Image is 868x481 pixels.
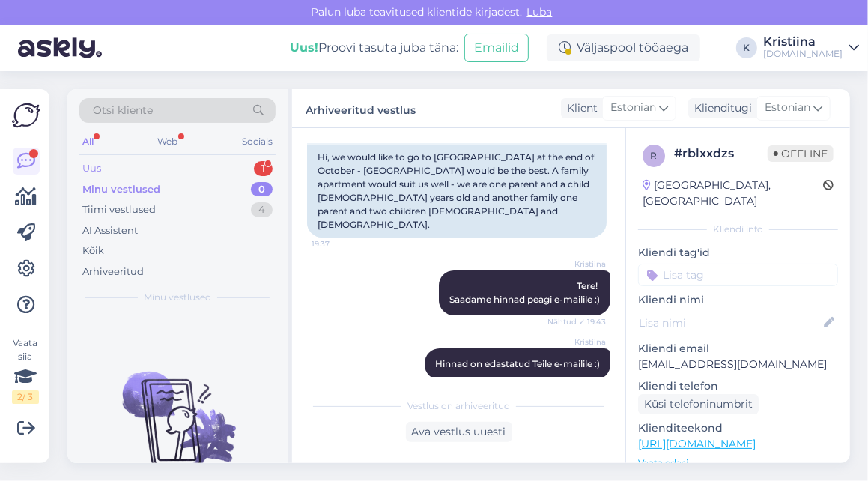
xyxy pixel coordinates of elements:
p: Kliendi tag'id [638,245,838,261]
input: Lisa nimi [639,315,821,331]
div: Klienditugi [688,100,752,116]
span: Offline [768,145,834,162]
span: Vestlus on arhiveeritud [407,399,510,413]
p: Kliendi telefon [638,378,838,394]
div: 1 [254,161,273,176]
div: [GEOGRAPHIC_DATA], [GEOGRAPHIC_DATA] [643,178,823,209]
div: Proovi tasuta juba täna: [290,39,458,57]
div: Kristiina [763,36,843,48]
div: Socials [239,132,276,151]
span: Hinnad on edastatud Teile e-mailile :) [435,358,600,369]
img: No chats [67,345,288,480]
button: Emailid [464,34,529,62]
div: Väljaspool tööaega [547,34,700,61]
span: Otsi kliente [93,103,153,118]
div: 0 [251,182,273,197]
div: Vaata siia [12,336,39,404]
a: Kristiina[DOMAIN_NAME] [763,36,859,60]
div: K [736,37,757,58]
span: r [651,150,658,161]
div: Kõik [82,243,104,258]
div: Uus [82,161,101,176]
div: AI Assistent [82,223,138,238]
div: Ava vestlus uuesti [406,422,512,442]
span: 19:37 [312,238,368,249]
div: [DOMAIN_NAME] [763,48,843,60]
div: Web [155,132,181,151]
span: Estonian [610,100,656,116]
div: Klient [561,100,598,116]
a: [URL][DOMAIN_NAME] [638,437,756,450]
div: Tiimi vestlused [82,202,156,217]
p: Kliendi nimi [638,292,838,308]
label: Arhiveeritud vestlus [306,98,416,118]
span: Estonian [765,100,810,116]
p: Vaata edasi ... [638,456,838,470]
img: Askly Logo [12,101,40,130]
div: All [79,132,97,151]
div: 4 [251,202,273,217]
p: Kliendi email [638,341,838,357]
div: Hi, we would like to go to [GEOGRAPHIC_DATA] at the end of October - [GEOGRAPHIC_DATA] would be t... [307,145,607,238]
span: Luba [523,5,557,19]
input: Lisa tag [638,264,838,286]
span: Minu vestlused [144,291,211,304]
div: Küsi telefoninumbrit [638,394,759,414]
div: # rblxxdzs [674,145,768,163]
div: Minu vestlused [82,182,160,197]
div: Arhiveeritud [82,264,144,279]
span: Kristiina [550,258,606,270]
span: Nähtud ✓ 19:43 [547,316,606,327]
p: [EMAIL_ADDRESS][DOMAIN_NAME] [638,357,838,372]
p: Klienditeekond [638,420,838,436]
div: 2 / 3 [12,390,39,404]
span: Kristiina [550,336,606,348]
b: Uus! [290,40,318,55]
div: Kliendi info [638,223,838,236]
